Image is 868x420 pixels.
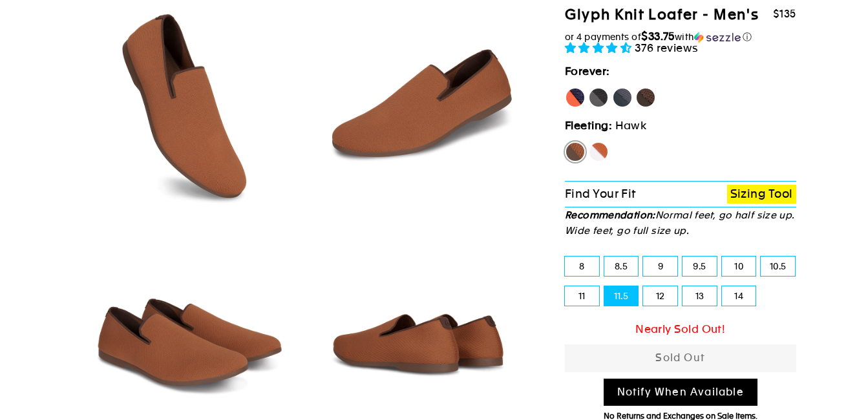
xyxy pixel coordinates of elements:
label: 11.5 [604,286,639,306]
label: 8 [565,257,599,276]
label: 11 [565,286,599,306]
a: Sizing Tool [727,185,796,204]
label: Panther [588,87,609,108]
span: $135 [773,8,796,20]
label: 12 [643,286,677,306]
h1: Glyph Knit Loafer - Men's [565,6,759,25]
label: 14 [722,286,756,306]
label: 8.5 [604,257,639,276]
div: or 4 payments of with [565,30,796,43]
p: Normal feet, go half size up. Wide feet, go full size up. [565,207,796,238]
span: Find Your Fit [565,187,636,200]
strong: Fleeting: [565,119,612,132]
label: Mustang [635,87,656,108]
label: Rhino [612,87,633,108]
label: 9 [643,257,677,276]
span: Hawk [615,119,647,132]
strong: Forever: [565,65,610,78]
img: Sezzle [694,32,741,43]
span: 4.73 stars [565,41,635,54]
label: [PERSON_NAME] [565,87,586,108]
strong: Recommendation: [565,209,655,220]
div: Nearly Sold Out! [565,320,796,338]
label: 10.5 [761,257,795,276]
label: 9.5 [683,257,717,276]
button: Sold Out [565,344,796,372]
label: 13 [683,286,717,306]
label: 10 [722,257,756,276]
span: $33.75 [641,30,675,43]
label: Fox [588,142,609,162]
label: Hawk [565,142,586,162]
div: or 4 payments of$33.75withSezzle Click to learn more about Sezzle [565,30,796,43]
span: 376 reviews [635,41,699,54]
span: Sold Out [655,352,705,364]
a: Notify When Available [604,379,757,406]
